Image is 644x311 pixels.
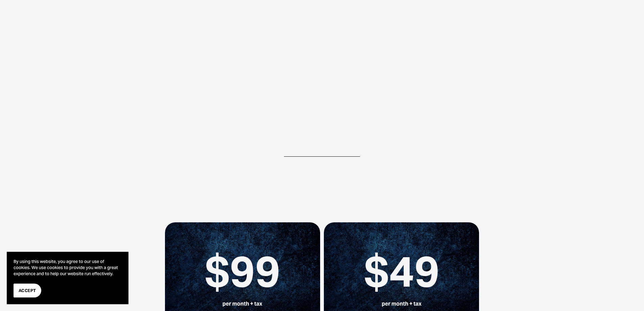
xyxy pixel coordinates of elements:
[205,244,281,299] strong: $99
[19,287,36,294] span: Accept
[382,300,422,307] strong: per month + tax
[14,259,122,277] p: By using this website, you agree to our use of cookies. We use cookies to provide you with a grea...
[14,284,41,297] button: Accept
[364,244,440,299] strong: $49
[7,252,128,304] section: Cookie banner
[222,300,262,307] strong: per month + tax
